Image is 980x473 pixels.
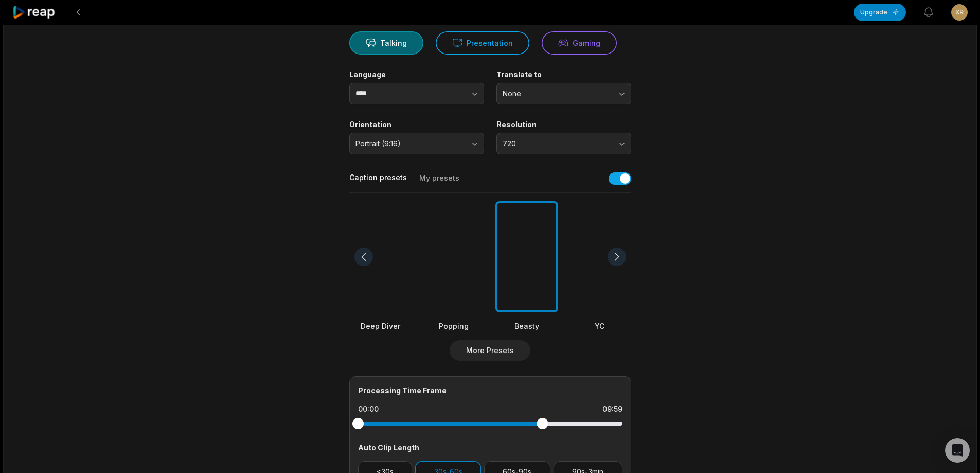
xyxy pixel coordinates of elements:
label: Orientation [349,120,484,129]
button: Gaming [542,31,617,55]
button: None [496,83,631,104]
div: YC [568,321,631,331]
button: More Presets [450,340,530,361]
span: None [503,89,611,98]
div: Deep Diver [349,321,412,331]
button: Presentation [436,31,529,55]
span: Portrait (9:16) [355,139,464,148]
button: Caption presets [349,172,407,192]
div: 00:00 [358,404,379,414]
button: Portrait (9:16) [349,133,484,154]
div: 09:59 [602,404,622,414]
label: Translate to [496,70,631,79]
div: Beasty [495,321,558,331]
button: Upgrade [854,4,906,21]
button: Talking [349,31,423,55]
div: Popping [422,321,485,331]
button: 720 [496,133,631,154]
div: Auto Clip Length [358,442,622,453]
div: Open Intercom Messenger [945,438,970,463]
button: My presets [419,173,459,192]
div: Processing Time Frame [358,385,622,396]
span: 720 [503,139,611,148]
label: Language [349,70,484,79]
label: Resolution [496,120,631,129]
